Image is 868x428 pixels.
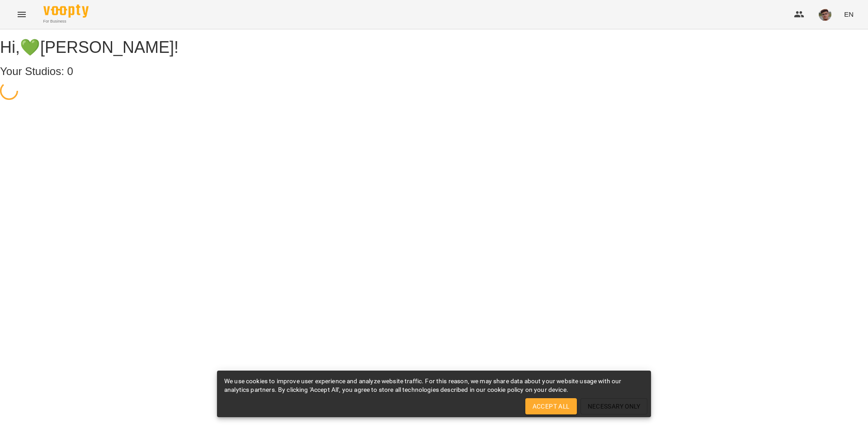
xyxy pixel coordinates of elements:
[67,65,73,77] span: 0
[11,4,33,25] button: Menu
[840,6,857,23] button: EN
[844,9,854,19] span: EN
[43,5,89,18] img: Voopty Logo
[819,8,831,21] img: 01393c9326d881415f159edee754fa25.jpg
[43,19,89,24] span: For Business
